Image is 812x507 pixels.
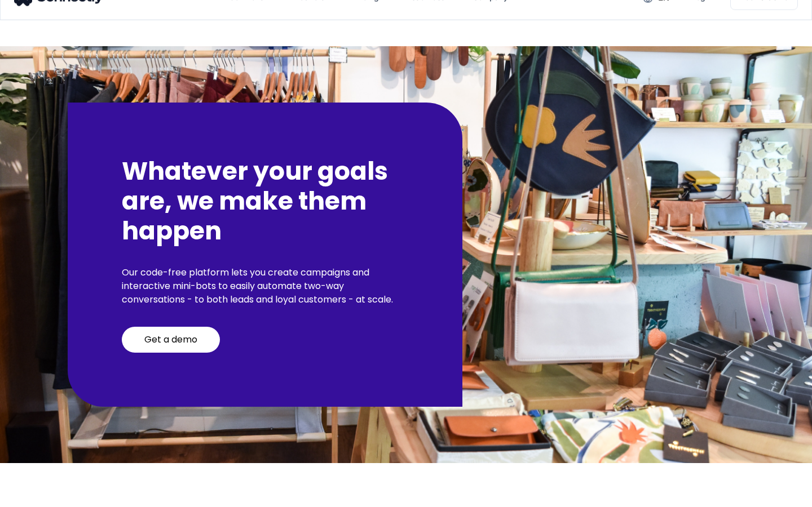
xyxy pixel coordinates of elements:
[144,334,197,345] div: Get a demo
[11,487,68,503] aside: Language selected: English
[122,327,220,353] a: Get a demo
[122,157,408,246] h2: Whatever your goals are, we make them happen
[122,266,408,306] p: Our code-free platform lets you create campaigns and interactive mini-bots to easily automate two...
[23,487,68,503] ul: Language list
